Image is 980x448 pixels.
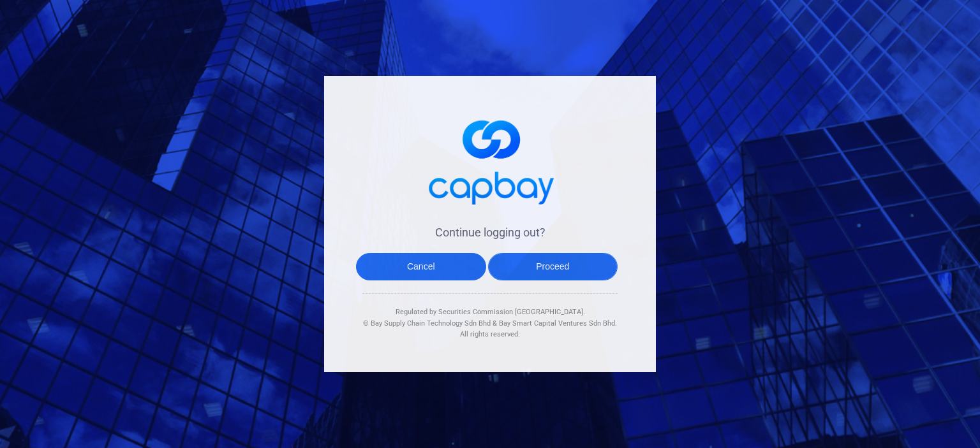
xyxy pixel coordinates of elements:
div: Regulated by Securities Commission [GEOGRAPHIC_DATA]. & All rights reserved. [362,294,618,340]
span: © Bay Supply Chain Technology Sdn Bhd [363,319,491,328]
button: Cancel [356,253,486,280]
h4: Continue logging out? [362,225,618,240]
img: logo [420,108,560,212]
button: Proceed [488,253,618,280]
span: Bay Smart Capital Ventures Sdn Bhd. [499,319,617,328]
